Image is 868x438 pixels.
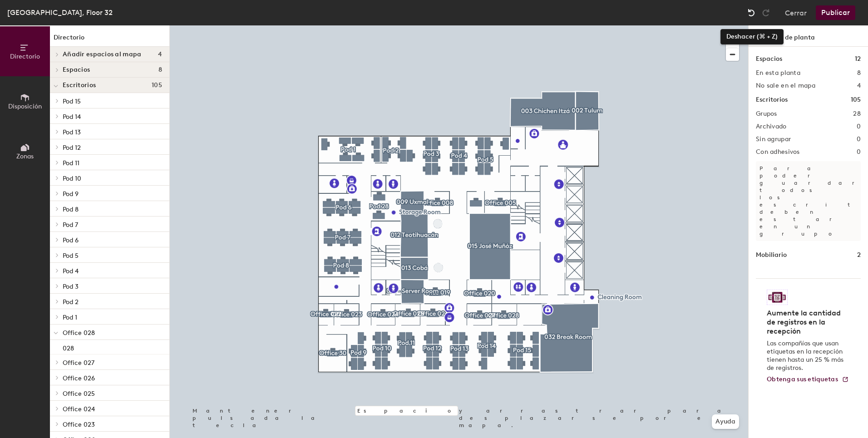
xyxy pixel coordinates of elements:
[761,8,770,17] img: Redo
[16,153,34,160] span: Zonas
[857,82,861,89] h2: 4
[857,250,861,260] h1: 2
[63,159,79,167] span: Pod 11
[816,5,855,20] button: Publicar
[63,329,95,337] span: Office 028
[855,54,861,64] h1: 12
[756,110,777,118] h2: Grupos
[158,66,162,74] span: 8
[63,314,77,321] span: Pod 1
[857,148,861,156] h2: 0
[712,414,739,429] button: Ayuda
[63,283,79,290] span: Pod 3
[851,95,861,105] h1: 105
[756,95,788,105] h1: Escritorios
[767,290,788,305] img: Logotipo de etiqueta
[63,82,96,89] span: Escritorios
[63,236,79,244] span: Pod 6
[63,144,81,152] span: Pod 12
[63,342,74,352] p: 028
[63,113,81,121] span: Pod 14
[857,69,861,77] h2: 8
[749,25,868,47] h1: Resumen de planta
[7,7,113,18] div: [GEOGRAPHIC_DATA], Floor 32
[63,221,78,229] span: Pod 7
[63,405,95,413] span: Office 024
[747,8,756,17] img: Undo
[756,82,815,89] h2: No sale en el mapa
[756,69,800,77] h2: En esta planta
[857,136,861,143] h2: 0
[63,421,95,428] span: Office 023
[756,123,787,130] h2: Archivado
[63,390,95,398] span: Office 025
[853,110,861,118] h2: 28
[756,136,791,143] h2: Sin agrupar
[63,98,81,105] span: Pod 15
[767,375,838,383] span: Obtenga sus etiquetas
[756,250,787,260] h1: Mobiliario
[63,359,94,367] span: Office 027
[767,340,844,372] p: Las compañías que usan etiquetas en la recepción tienen hasta un 25 % más de registros.
[152,82,162,89] span: 105
[767,309,844,336] h4: Aumente la cantidad de registros en la recepción
[63,374,95,382] span: Office 026
[63,51,141,58] span: Añadir espacios al mapa
[756,54,782,64] h1: Espacios
[63,252,79,260] span: Pod 5
[785,5,807,20] button: Cerrar
[63,128,81,136] span: Pod 13
[10,53,40,60] span: Directorio
[756,148,800,156] h2: Con adhesivos
[63,66,90,74] span: Espacios
[158,51,162,58] span: 4
[63,298,79,306] span: Pod 2
[63,190,79,198] span: Pod 9
[756,161,861,241] p: Para poder guardar, todos los escritorios deben estar en un grupo
[857,123,861,130] h2: 0
[8,103,42,110] span: Disposición
[63,206,79,213] span: Pod 8
[63,267,79,275] span: Pod 4
[767,376,849,384] a: Obtenga sus etiquetas
[50,33,169,47] h1: Directorio
[63,175,81,182] span: Pod 10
